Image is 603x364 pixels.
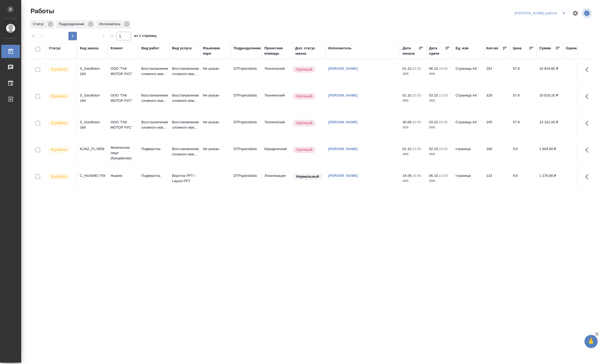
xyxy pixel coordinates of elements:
[296,94,312,99] p: Срочный
[453,63,484,82] td: Страница А4
[33,21,46,27] p: Статус
[486,46,498,51] div: Кол-во
[439,67,448,71] p: 10:00
[412,147,421,151] p: 12:00
[296,120,312,126] p: Срочный
[429,178,450,184] p: 2025
[231,117,262,135] td: DTPspecialists
[328,67,358,71] a: [PERSON_NAME]
[172,46,192,51] div: Вид услуги
[141,173,167,178] p: Подверстка
[566,46,579,51] div: Оценка
[48,173,74,180] div: Исполнитель выполняет работу
[484,63,510,82] td: 291
[172,66,198,77] p: Восстановление сложного мак...
[456,46,469,51] div: Ед. изм
[328,46,352,51] div: Исполнитель
[439,120,448,124] p: 15:00
[582,8,593,18] span: Посмотреть информацию
[234,46,261,51] div: Подразделение
[200,90,231,109] td: Не указан
[296,147,312,152] p: Срочный
[403,125,424,130] p: 2025
[429,120,439,124] p: 03.10,
[429,125,450,130] p: 2025
[51,94,67,99] p: В работе
[484,117,510,135] td: 245
[328,174,358,178] a: [PERSON_NAME]
[582,63,595,76] button: Здесь прячутся важные кнопки
[429,46,445,56] div: Дата сдачи
[429,152,450,157] p: 2025
[453,144,484,162] td: страница
[172,146,198,157] p: Восстановление сложного мак...
[484,170,510,189] td: 133
[141,146,167,152] p: Подверстка
[403,67,412,71] p: 01.10,
[262,117,292,135] td: Технический
[582,117,595,130] button: Здесь прячутся важные кнопки
[453,170,484,189] td: страница
[537,170,563,189] td: 1 276,80 ₽
[484,90,510,109] td: 329
[203,46,228,56] div: Языковая пара
[429,98,450,103] p: 2025
[403,174,412,178] p: 24.09,
[200,63,231,82] td: Не указан
[264,46,290,56] div: Проектная команда
[56,20,95,29] div: Подразделение
[403,147,412,151] p: 01.10,
[141,46,159,51] div: Вид работ
[328,93,358,97] a: [PERSON_NAME]
[51,147,67,152] p: В работе
[262,170,292,189] td: Локализация
[30,20,55,29] div: Статус
[111,66,136,77] p: ООО "ГАК МОТОР РУС"
[429,174,439,178] p: 06.10,
[453,117,484,135] td: Страница А4
[582,170,595,183] button: Здесь прячутся важные кнопки
[537,90,563,109] td: 19 016,20 ₽
[510,144,537,162] td: 9.6
[48,93,74,100] div: Исполнитель выполняет работу
[262,63,292,82] td: Технический
[412,120,421,124] p: 16:00
[80,46,98,51] div: Код заказа
[439,174,448,178] p: 12:00
[429,147,439,151] p: 02.10,
[412,174,421,178] p: 16:40
[48,66,74,73] div: Исполнитель выполняет работу
[296,174,319,179] p: Нормальный
[200,144,231,162] td: Не указан
[510,170,537,189] td: 9.6
[510,117,537,135] td: 57.8
[513,46,522,51] div: Цена
[231,90,262,109] td: DTPspecialists
[141,93,167,103] p: Восстановление сложного мак...
[403,71,424,77] p: 2025
[582,144,595,156] button: Здесь прячутся важные кнопки
[262,144,292,162] td: Юридический
[51,174,67,179] p: В работе
[29,7,54,15] span: Работы
[403,46,418,56] div: Дата начала
[80,120,105,130] div: S_GacMotor-168
[96,20,131,29] div: Исполнитель
[172,120,198,130] p: Восстановление сложного мак...
[111,93,136,103] p: ООО "ГАК МОТОР РУС"
[141,66,167,77] p: Восстановление сложного мак...
[403,98,424,103] p: 2025
[231,144,262,162] td: DTPspecialists
[59,21,86,27] p: Подразделение
[111,120,136,130] p: ООО "ГАК МОТОР РУС"
[453,90,484,109] td: Страница А4
[231,63,262,82] td: DTPspecialists
[295,46,323,56] div: Доп. статус заказа
[172,93,198,103] p: Восстановление сложного мак...
[484,144,510,162] td: 188
[439,147,448,151] p: 10:00
[111,173,136,178] p: Huawei
[111,46,123,51] div: Клиент
[412,93,421,97] p: 10:30
[510,63,537,82] td: 57.8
